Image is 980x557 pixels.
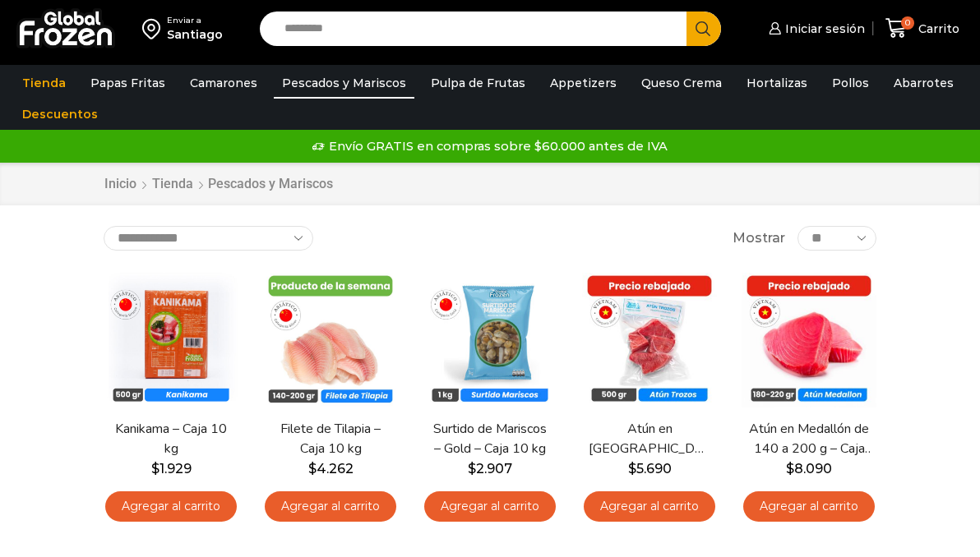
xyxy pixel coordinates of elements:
bdi: 2.907 [468,461,512,476]
a: Pulpa de Frutas [423,67,534,99]
span: $ [468,461,476,476]
a: Tienda [151,175,194,194]
a: Filete de Tilapia – Caja 10 kg [270,420,391,458]
a: Kanikama – Caja 10 kg [110,420,232,458]
a: Agregar al carrito: “Atún en Medallón de 140 a 200 g - Caja 5 kg” [743,491,875,522]
a: Surtido de Mariscos – Gold – Caja 10 kg [429,420,551,458]
a: Inicio [104,175,137,194]
a: Pescados y Mariscos [274,67,414,99]
span: Carrito [914,21,959,37]
a: Agregar al carrito: “Atún en Trozos - Caja 10 kg” [584,491,715,522]
bdi: 4.262 [308,461,354,476]
bdi: 1.929 [151,461,192,476]
bdi: 5.690 [628,461,672,476]
a: 0 Carrito [881,9,964,48]
bdi: 8.090 [786,461,832,476]
a: Agregar al carrito: “Surtido de Mariscos - Gold - Caja 10 kg” [424,491,556,522]
a: Papas Fritas [82,67,173,99]
div: Santiago [167,26,223,43]
img: address-field-icon.svg [142,15,167,43]
a: Appetizers [542,67,625,99]
h1: Pescados y Mariscos [208,176,333,191]
nav: Breadcrumb [104,175,333,194]
a: Abarrotes [885,67,962,99]
a: Agregar al carrito: “Kanikama – Caja 10 kg” [105,491,237,522]
span: $ [786,461,794,476]
span: Iniciar sesión [781,21,865,37]
a: Atún en Medallón de 140 a 200 g – Caja 5 kg [748,420,870,458]
span: $ [151,461,159,476]
a: Agregar al carrito: “Filete de Tilapia - Caja 10 kg” [265,491,396,522]
select: Pedido de la tienda [104,226,313,251]
a: Pollos [824,67,877,99]
a: Tienda [14,67,74,99]
a: Descuentos [14,99,106,130]
a: Hortalizas [738,67,816,99]
a: Iniciar sesión [765,12,865,45]
div: Enviar a [167,15,223,26]
a: Queso Crema [633,67,730,99]
a: Camarones [182,67,266,99]
a: Atún en [GEOGRAPHIC_DATA] – Caja 10 kg [589,420,710,458]
span: Mostrar [733,229,785,248]
span: $ [308,461,317,476]
span: 0 [901,16,914,30]
button: Search button [686,12,721,46]
span: $ [628,461,636,476]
